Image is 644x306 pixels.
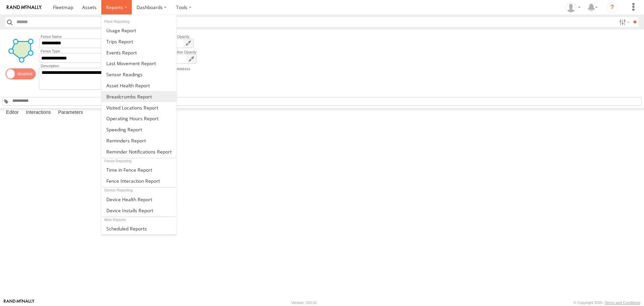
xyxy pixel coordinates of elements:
[22,108,54,118] label: Interactions
[563,2,583,12] div: Zulema McIntosch
[607,2,618,13] i: ?
[102,36,176,47] a: Trips Report
[4,299,35,306] a: Visit our Website
[102,91,176,102] a: Breadcrumbs Report
[39,64,140,68] label: Description
[102,113,176,124] a: Asset Operating Hours Report
[102,146,176,157] a: Service Reminder Notifications Report
[574,301,640,305] div: © Copyright 2025 -
[291,301,317,305] div: Version: 310.01
[102,58,176,69] a: Last Movement Report
[102,25,176,36] a: Usage Report
[3,108,22,118] label: Editor
[102,135,176,146] a: Reminders Report
[7,5,42,10] img: rand-logo.svg
[102,205,176,216] a: Device Installs Report
[102,223,176,234] a: Scheduled Reports
[169,35,194,39] label: Fill Opacity
[102,124,176,135] a: Fleet Speed Report
[102,194,176,205] a: Device Health Report
[102,102,176,113] a: Visited Locations Report
[616,17,631,27] label: Search Filter Options
[102,175,176,186] a: Fence Interaction Report
[102,47,176,58] a: Full Events Report
[169,50,197,54] label: Outline Opacity
[5,68,36,80] span: Enable/Disable Status
[39,49,140,53] label: Fence Type
[102,80,176,91] a: Asset Health Report
[39,35,140,39] label: Fence Name
[102,69,176,80] a: Sensor Readings
[55,108,87,118] label: Parameters
[605,301,640,305] a: Terms and Conditions
[102,164,176,175] a: Time in Fences Report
